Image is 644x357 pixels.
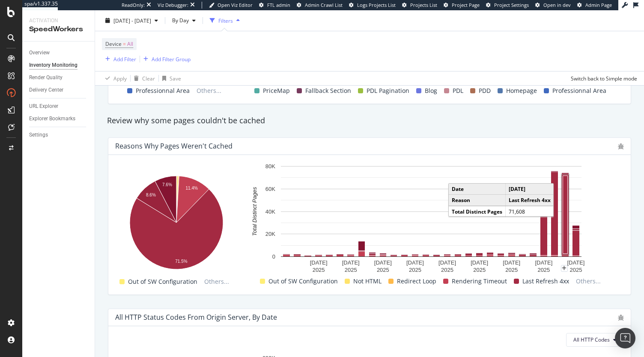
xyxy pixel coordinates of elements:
span: Fallback Section [305,86,351,96]
span: Last Refresh 4xx [522,276,569,286]
span: Project Page [452,2,480,8]
a: Inventory Monitoring [29,61,89,70]
a: Render Quality [29,73,89,82]
button: Switch back to Simple mode [567,71,637,85]
button: Apply [102,71,127,85]
span: Others... [201,277,233,287]
a: Project Settings [486,2,529,9]
text: 2025 [537,266,550,273]
div: Open Intercom Messenger [615,328,635,348]
button: All HTTP Codes [566,333,624,347]
text: [DATE] [374,259,392,265]
a: Project Page [444,2,480,9]
span: PDD [479,86,491,96]
text: 7.6% [162,182,172,187]
span: = [123,40,126,48]
div: Save [170,74,181,82]
button: Filters [206,14,243,27]
div: All HTTP Status Codes from Origin Server, by Date [115,313,277,321]
a: FTL admin [259,2,290,9]
div: Inventory Monitoring [29,61,78,70]
div: Settings [29,131,48,140]
a: Open Viz Editor [209,2,253,9]
button: Save [159,71,181,85]
div: Delivery Center [29,86,63,95]
div: SpeedWorkers [29,24,88,34]
span: All [127,38,133,50]
text: [DATE] [567,259,585,265]
div: Clear [142,74,155,82]
text: 2025 [570,266,582,273]
a: URL Explorer [29,102,89,111]
span: Professionnal Area [136,86,190,96]
a: Settings [29,131,89,140]
div: Viz Debugger: [158,2,188,9]
span: FTL admin [267,2,290,8]
div: Review why some pages couldn't be cached [103,115,636,126]
span: Professionnal Area [552,86,606,96]
span: Not HTML [353,276,382,286]
text: 2025 [441,266,453,273]
div: Overview [29,48,50,57]
span: Project Settings [494,2,529,8]
div: Explorer Bookmarks [29,114,75,123]
div: Reasons why pages weren't cached [115,142,233,150]
span: Out of SW Configuration [128,277,197,287]
a: Explorer Bookmarks [29,114,89,123]
text: [DATE] [535,259,552,265]
span: Rendering Timeout [452,276,507,286]
a: Delivery Center [29,86,89,95]
span: Blog [425,86,437,96]
div: bug [618,315,624,321]
text: 2025 [409,266,421,273]
span: Homepage [506,86,537,96]
div: Add Filter [113,55,136,62]
text: 2025 [377,266,389,273]
a: Overview [29,48,89,57]
button: Add Filter [102,54,136,64]
a: Admin Crawl List [297,2,343,9]
a: Projects List [402,2,437,9]
text: [DATE] [503,259,520,265]
span: Out of SW Configuration [268,276,338,286]
span: [DATE] - [DATE] [113,17,151,24]
div: plus [561,265,568,272]
span: Others... [193,86,225,96]
text: 11.4% [186,186,198,190]
text: 2025 [313,266,325,273]
div: URL Explorer [29,102,58,111]
text: [DATE] [342,259,360,265]
div: ReadOnly: [122,2,145,9]
button: Add Filter Group [140,54,191,64]
text: 40K [265,208,275,214]
span: Admin Page [585,2,612,8]
button: Clear [131,71,155,85]
div: Add Filter Group [152,55,191,62]
span: By Day [169,17,189,24]
span: Open in dev [543,2,571,8]
text: 20K [265,231,275,237]
span: Redirect Loop [397,276,436,286]
div: A chart. [243,162,619,275]
text: 71.5% [175,259,187,264]
text: 80K [265,163,275,170]
text: Total Distinct Pages [251,187,258,236]
button: By Day [169,14,199,27]
span: Device [105,40,122,48]
span: Open Viz Editor [218,2,253,8]
text: 0 [272,253,275,260]
div: Render Quality [29,73,63,82]
text: 2025 [345,266,357,273]
div: Apply [113,74,127,82]
text: 8.6% [146,193,156,197]
span: PDL [453,86,463,96]
text: [DATE] [438,259,456,265]
button: [DATE] - [DATE] [102,14,161,27]
div: Filters [218,17,233,24]
span: Projects List [410,2,437,8]
svg: A chart. [115,171,238,275]
div: Activation [29,17,88,24]
text: 2025 [505,266,518,273]
a: Open in dev [535,2,571,9]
